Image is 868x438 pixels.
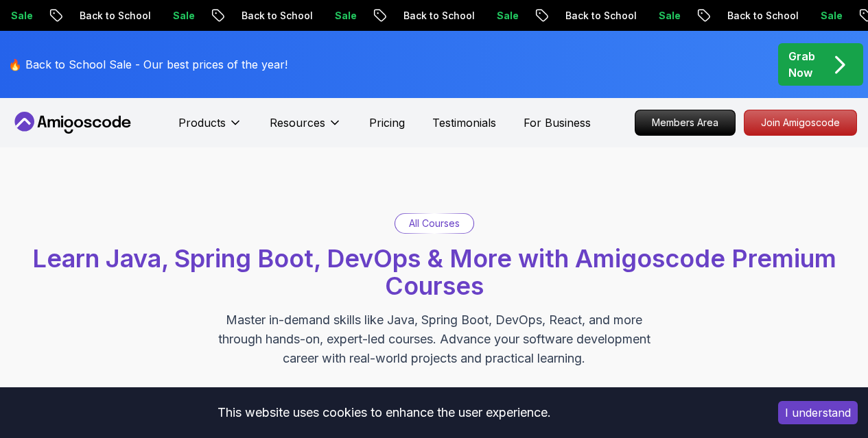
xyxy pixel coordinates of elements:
[32,243,836,301] span: Learn Java, Spring Boot, DevOps & More with Amigoscode Premium Courses
[524,114,591,131] a: For Business
[635,110,735,135] p: Members Area
[715,9,808,23] p: Back to School
[8,56,288,73] p: 🔥 Back to School Sale - Our best prices of the year!
[484,9,528,23] p: Sale
[553,9,646,23] p: Back to School
[409,217,460,230] p: All Courses
[229,9,322,23] p: Back to School
[635,110,736,136] a: Members Area
[778,401,858,424] button: Accept cookies
[391,9,484,23] p: Back to School
[10,398,758,428] div: This website uses cookies to enhance the user experience.
[788,48,815,81] p: Grab Now
[369,114,405,131] a: Pricing
[178,114,226,131] p: Products
[322,9,366,23] p: Sale
[432,114,496,131] a: Testimonials
[808,9,852,23] p: Sale
[646,9,690,23] p: Sale
[178,114,242,142] button: Products
[744,110,857,136] a: Join Amigoscode
[204,311,665,368] p: Master in-demand skills like Java, Spring Boot, DevOps, React, and more through hands-on, expert-...
[161,9,204,23] p: Sale
[67,9,161,23] p: Back to School
[270,114,325,131] p: Resources
[744,110,856,135] p: Join Amigoscode
[270,114,342,142] button: Resources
